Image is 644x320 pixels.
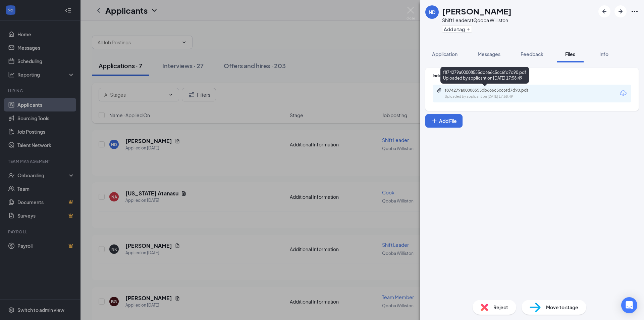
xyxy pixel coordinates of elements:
span: Messages [478,51,500,57]
div: f874279a00008555db666c5cc6fd7d90.pdf Uploaded by applicant on [DATE] 17:58:49 [440,67,529,84]
span: Reject [493,304,508,311]
svg: ArrowRight [616,7,625,15]
svg: Plus [466,27,470,31]
svg: Ellipses [631,7,639,15]
div: f874279a00008555db666c5cc6fd7d90.pdf [445,88,539,93]
span: Move to stage [546,304,578,311]
button: PlusAdd a tag [442,26,472,33]
h1: [PERSON_NAME] [442,5,512,17]
button: ArrowRight [614,5,627,17]
div: Shift Leader at Qdoba Williston [442,17,512,24]
svg: Plus [431,118,438,124]
svg: Paperclip [437,88,442,93]
div: ND [429,9,435,15]
div: Uploaded by applicant on [DATE] 17:58:49 [445,94,545,99]
button: ArrowLeftNew [598,5,610,17]
span: Info [599,51,608,57]
div: Open Intercom Messenger [621,297,637,313]
div: Indeed Resume [433,73,631,79]
svg: ArrowLeftNew [600,7,608,15]
span: Application [432,51,458,57]
a: Paperclipf874279a00008555db666c5cc6fd7d90.pdfUploaded by applicant on [DATE] 17:58:49 [437,88,545,99]
button: Add FilePlus [425,114,463,128]
svg: Download [619,89,627,97]
span: Files [565,51,575,57]
span: Feedback [521,51,543,57]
